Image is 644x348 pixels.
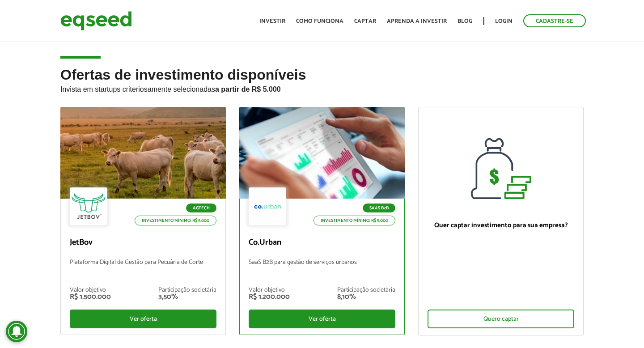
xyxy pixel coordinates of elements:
[523,14,586,27] a: Cadastre-se
[249,259,395,278] p: SaaS B2B para gestão de serviços urbanos
[60,107,226,335] a: Agtech Investimento mínimo: R$ 5.000 JetBov Plataforma Digital de Gestão para Pecuária de Corte V...
[215,85,281,93] strong: a partir de R$ 5.000
[418,107,584,335] a: Quer captar investimento para sua empresa? Quero captar
[495,18,513,24] a: Login
[354,18,376,24] a: Captar
[249,293,290,301] div: R$ 1.200.000
[158,287,216,293] div: Participação societária
[60,9,132,33] img: EqSeed
[70,310,216,328] div: Ver oferta
[60,83,584,93] p: Invista em startups criteriosamente selecionadas
[60,67,584,107] h2: Ofertas de investimento disponíveis
[428,221,574,229] p: Quer captar investimento para sua empresa?
[259,18,285,24] a: Investir
[337,293,395,301] div: 8,10%
[363,204,395,212] p: SaaS B2B
[158,293,216,301] div: 3,50%
[387,18,447,24] a: Aprenda a investir
[239,107,405,335] a: SaaS B2B Investimento mínimo: R$ 5.000 Co.Urban SaaS B2B para gestão de serviços urbanos Valor ob...
[70,293,111,301] div: R$ 1.500.000
[249,287,290,293] div: Valor objetivo
[135,216,216,225] p: Investimento mínimo: R$ 5.000
[337,287,395,293] div: Participação societária
[186,204,216,212] p: Agtech
[70,287,111,293] div: Valor objetivo
[70,238,216,248] p: JetBov
[249,310,395,328] div: Ver oferta
[296,18,343,24] a: Como funciona
[70,259,216,278] p: Plataforma Digital de Gestão para Pecuária de Corte
[249,238,395,248] p: Co.Urban
[428,310,574,328] div: Quero captar
[314,216,395,225] p: Investimento mínimo: R$ 5.000
[458,18,472,24] a: Blog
